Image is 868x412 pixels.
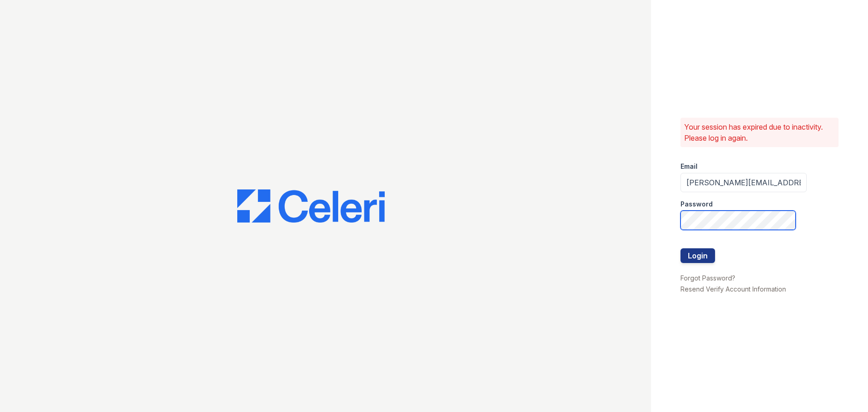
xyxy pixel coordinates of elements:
a: Forgot Password? [680,274,735,282]
label: Email [680,162,698,171]
p: Your session has expired due to inactivity. Please log in again. [684,121,835,143]
img: CE_Logo_Blue-a8612792a0a2168367f1c8372b55b34899dd931a85d93a1a3d3e32e68fde9ad4.png [237,189,385,223]
button: Login [680,248,715,263]
a: Resend Verify Account Information [680,285,786,293]
label: Password [680,200,713,209]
